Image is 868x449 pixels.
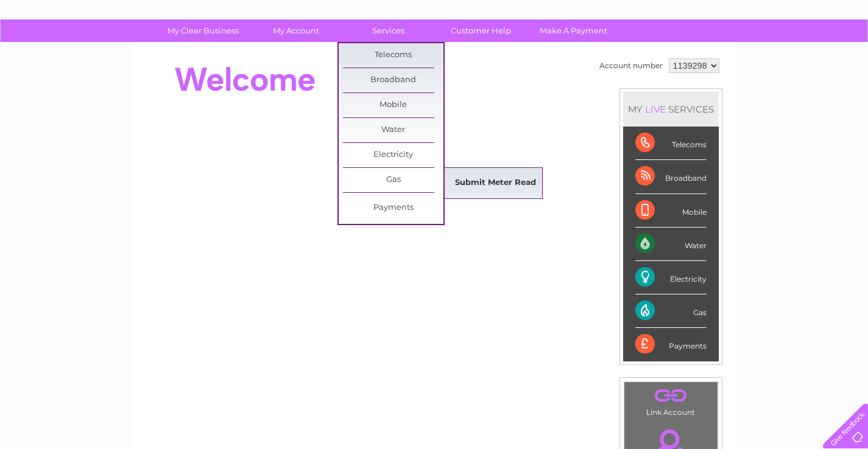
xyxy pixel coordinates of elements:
[718,52,755,61] a: Telecoms
[635,228,707,261] div: Water
[596,55,666,76] td: Account number
[635,194,707,228] div: Mobile
[343,93,443,117] a: Mobile
[338,19,439,42] a: Services
[343,68,443,92] a: Broadband
[762,52,780,61] a: Blog
[643,103,668,115] div: LIVE
[638,6,722,21] a: 0333 014 3131
[624,381,718,420] td: Link Account
[343,168,443,192] a: Gas
[343,196,443,220] a: Payments
[153,19,253,42] a: My Clear Business
[343,43,443,68] a: Telecoms
[627,385,715,406] a: .
[245,19,346,42] a: My Account
[635,127,707,160] div: Telecoms
[635,160,707,193] div: Broadband
[635,261,707,294] div: Electricity
[654,52,677,61] a: Water
[623,92,719,127] div: MY SERVICES
[147,7,722,59] div: Clear Business is a trading name of Verastar Limited (registered in [GEOGRAPHIC_DATA] No. 3667643...
[30,32,93,69] img: logo.png
[445,171,546,195] a: Submit Meter Read
[523,19,624,42] a: Make A Payment
[343,143,443,167] a: Electricity
[684,52,711,61] a: Energy
[343,118,443,142] a: Water
[787,52,817,61] a: Contact
[635,294,707,328] div: Gas
[431,19,531,42] a: Customer Help
[828,52,857,61] a: Log out
[635,328,707,361] div: Payments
